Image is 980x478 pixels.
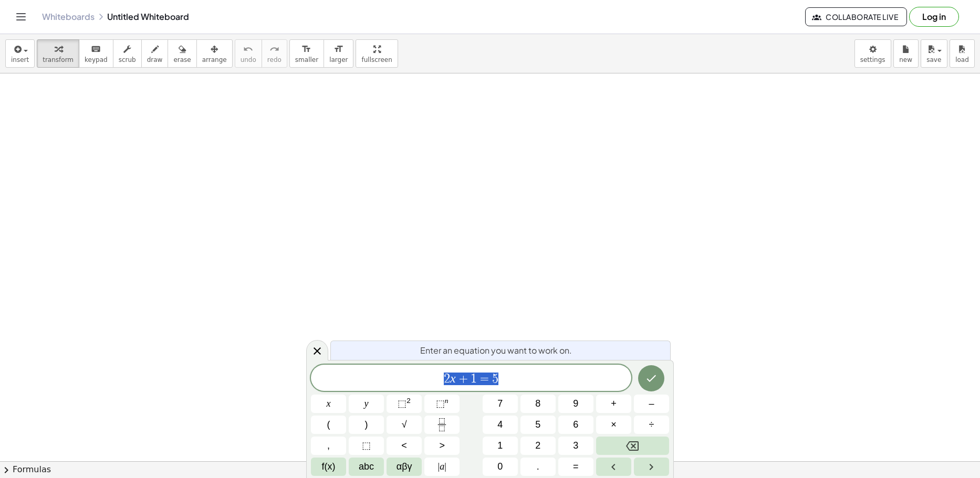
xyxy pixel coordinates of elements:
button: x [311,395,346,413]
button: Functions [311,458,346,476]
span: ) [365,418,368,432]
button: scrub [113,39,142,68]
span: = [573,460,579,474]
i: keyboard [91,43,101,56]
span: abc [359,460,374,474]
span: ⬚ [436,398,445,409]
span: , [327,439,330,453]
span: larger [329,56,348,63]
span: insert [11,56,29,63]
i: undo [243,43,253,56]
span: scrub [119,56,136,63]
button: ) [349,416,384,434]
button: transform [37,39,79,68]
span: √ [402,418,407,432]
button: ( [311,416,346,434]
button: Minus [634,395,669,413]
sup: n [445,397,449,405]
button: 6 [558,416,593,434]
button: keyboardkeypad [79,39,113,68]
span: x [327,397,331,411]
button: 4 [483,416,518,434]
span: | [444,461,446,472]
span: + [611,397,617,411]
span: + [456,373,471,385]
span: – [649,397,654,411]
button: Greater than [424,437,460,455]
span: 0 [497,460,503,474]
button: 7 [483,395,518,413]
button: Left arrow [596,458,631,476]
span: > [439,439,445,453]
button: Divide [634,416,669,434]
button: undoundo [235,39,262,68]
span: 1 [471,373,477,385]
button: 0 [483,458,518,476]
i: format_size [333,43,343,56]
button: , [311,437,346,455]
span: × [611,418,617,432]
span: fullscreen [361,56,392,63]
button: Log in [909,7,959,27]
span: transform [43,56,74,63]
span: 4 [497,418,503,432]
button: Alphabet [349,458,384,476]
button: Plus [596,395,631,413]
span: ⬚ [398,398,406,409]
button: Greek alphabet [387,458,422,476]
button: . [520,458,556,476]
button: 5 [520,416,556,434]
button: Toggle navigation [13,8,29,25]
i: redo [269,43,279,56]
span: 2 [444,373,450,385]
sup: 2 [406,397,411,405]
button: 1 [483,437,518,455]
span: . [537,460,539,474]
button: Absolute value [424,458,460,476]
span: 8 [535,397,540,411]
button: erase [168,39,196,68]
span: ⬚ [362,439,371,453]
button: redoredo [262,39,287,68]
span: ( [327,418,330,432]
span: 5 [535,418,540,432]
i: format_size [301,43,311,56]
button: 2 [520,437,556,455]
button: format_sizelarger [324,39,353,68]
span: = [477,373,492,385]
span: ÷ [649,418,654,432]
span: 1 [497,439,503,453]
span: a [438,460,446,474]
button: fullscreen [356,39,398,68]
button: Done [638,365,664,391]
span: undo [241,56,256,63]
button: Times [596,416,631,434]
span: < [401,439,407,453]
span: erase [173,56,191,63]
span: redo [267,56,282,63]
span: draw [147,56,163,63]
span: arrange [202,56,227,63]
span: keypad [85,56,108,63]
span: y [364,397,369,411]
button: Square root [387,416,422,434]
span: | [438,461,440,472]
button: 3 [558,437,593,455]
span: 3 [573,439,578,453]
button: Placeholder [349,437,384,455]
button: 8 [520,395,556,413]
button: 9 [558,395,593,413]
a: Whiteboards [42,12,95,22]
button: Fraction [424,416,460,434]
span: 6 [573,418,578,432]
button: Superscript [424,395,460,413]
button: arrange [196,39,233,68]
span: Enter an equation you want to work on. [420,344,572,357]
button: Right arrow [634,458,669,476]
button: format_sizesmaller [289,39,324,68]
var: x [450,371,456,385]
button: Backspace [596,437,669,455]
span: αβγ [397,460,412,474]
button: y [349,395,384,413]
button: insert [5,39,35,68]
